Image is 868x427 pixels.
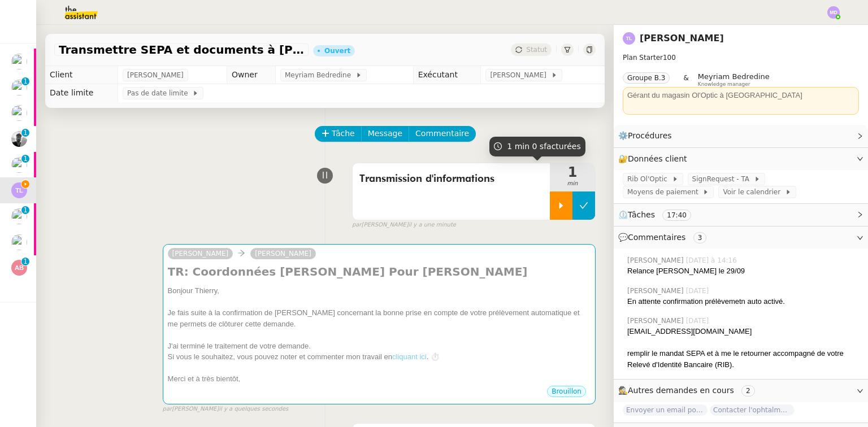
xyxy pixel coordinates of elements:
[368,127,402,140] span: Message
[11,54,27,69] img: users%2FrxcTinYCQST3nt3eRyMgQ024e422%2Favatar%2Fa0327058c7192f72952294e6843542370f7921c3.jpg
[552,387,581,395] span: Brouillon
[627,255,686,265] span: [PERSON_NAME]
[686,316,711,326] span: [DATE]
[45,66,118,84] td: Client
[285,69,355,81] span: Meyriam Bedredine
[23,155,28,165] p: 1
[627,296,859,307] div: En attente confirmation prélèvemetn auto activé.
[127,88,192,99] span: Pas de date limite
[11,105,27,121] img: users%2FDBF5gIzOT6MfpzgDQC7eMkIK8iA3%2Favatar%2Fd943ca6c-06ba-4e73-906b-d60e05e423d3
[127,69,184,81] span: [PERSON_NAME]
[11,208,27,224] img: users%2FDBF5gIzOT6MfpzgDQC7eMkIK8iA3%2Favatar%2Fd943ca6c-06ba-4e73-906b-d60e05e423d3
[11,182,27,198] img: svg
[11,80,27,95] img: users%2FDBF5gIzOT6MfpzgDQC7eMkIK8iA3%2Favatar%2Fd943ca6c-06ba-4e73-906b-d60e05e423d3
[352,220,362,230] span: par
[11,234,27,250] img: users%2FDBF5gIzOT6MfpzgDQC7eMkIK8iA3%2Favatar%2Fd943ca6c-06ba-4e73-906b-d60e05e423d3
[686,286,711,296] span: [DATE]
[698,81,750,88] span: Knowledge manager
[693,232,707,243] nz-tag: 3
[628,210,655,219] span: Tâches
[618,386,759,395] span: 🕵️
[409,126,476,142] button: Commentaire
[614,148,868,170] div: 🔐Données client
[21,77,29,85] nz-badge-sup: 1
[627,286,686,296] span: [PERSON_NAME]
[168,285,591,297] div: Bonjour Thierry﻿,
[21,129,29,137] nz-badge-sup: 1
[23,129,28,139] p: 1
[168,341,591,352] div: J'ai terminé le traitement de votre demande.
[250,249,316,259] a: [PERSON_NAME]
[628,154,687,163] span: Données client
[359,171,543,188] span: Transmission d'informations
[623,32,635,45] img: svg
[618,152,692,165] span: 🔐
[168,351,591,363] div: Si vous le souhaitez, vous pouvez noter et commenter mon travail en . ⏱️
[827,6,840,19] img: svg
[11,131,27,147] img: ee3399b4-027e-46f8-8bb8-fca30cb6f74c
[614,226,868,249] div: 💬Commentaires 3
[392,352,427,361] a: cliquant ici
[409,220,456,230] span: il y a une minute
[623,54,663,62] span: Plan Starter
[21,155,29,163] nz-badge-sup: 1
[686,255,739,265] span: [DATE] à 14:16
[490,69,550,81] span: [PERSON_NAME]
[23,258,28,268] p: 1
[45,84,118,102] td: Date limite
[640,33,724,43] a: [PERSON_NAME]
[324,47,350,54] div: Ouvert
[618,210,701,219] span: ⏲️
[627,186,702,198] span: Moyens de paiement
[550,179,595,189] span: min
[11,260,27,276] img: svg
[413,66,481,84] td: Exécutant
[618,233,711,242] span: 💬
[332,127,355,140] span: Tâche
[21,258,29,265] nz-badge-sup: 1
[352,220,456,230] small: [PERSON_NAME]
[628,131,672,140] span: Procédures
[628,386,734,395] span: Autres demandes en cours
[683,72,688,87] span: &
[710,404,795,416] span: Contacter l'ophtalmo pour angle d'astigmatisme
[623,72,670,84] nz-tag: Groupe B.3
[723,186,784,198] span: Voir le calendrier
[59,44,304,55] span: Transmettre SEPA et documents à [PERSON_NAME]
[618,129,677,142] span: ⚙️
[698,72,770,81] span: Meyriam Bedredine
[627,326,859,337] div: [EMAIL_ADDRESS][DOMAIN_NAME]
[526,46,547,54] span: Statut
[614,204,868,226] div: ⏲️Tâches 17:40
[168,249,233,259] a: [PERSON_NAME]
[614,380,868,402] div: 🕵️Autres demandes en cours 2
[23,77,28,88] p: 1
[415,127,469,140] span: Commentaire
[315,126,362,142] button: Tâche
[11,157,27,173] img: users%2FrxcTinYCQST3nt3eRyMgQ024e422%2Favatar%2Fa0327058c7192f72952294e6843542370f7921c3.jpg
[627,90,854,101] div: Gérant du magasin Ol'Optic à [GEOGRAPHIC_DATA]
[698,72,770,87] app-user-label: Knowledge manager
[662,210,691,221] nz-tag: 17:40
[614,125,868,147] div: ⚙️Procédures
[692,173,754,185] span: SignRequest - TA
[627,265,859,277] div: Relance [PERSON_NAME] le 29/09
[163,404,289,414] small: [PERSON_NAME]
[627,173,672,185] span: Rib Ol'Optic
[168,264,591,280] h4: TR: Coordonnées [PERSON_NAME] Pour [PERSON_NAME]
[627,316,686,326] span: [PERSON_NAME]
[361,126,409,142] button: Message
[550,165,595,179] span: 1
[21,206,29,214] nz-badge-sup: 1
[741,385,755,396] nz-tag: 2
[628,233,685,242] span: Commentaires
[227,66,275,84] td: Owner
[219,404,288,414] span: il y a quelques secondes
[168,373,591,385] div: Merci et à très bientôt,
[23,206,28,216] p: 1
[623,404,708,416] span: Envoyer un email pour demander le numéro RNA
[663,54,676,62] span: 100
[163,404,172,414] span: par
[168,307,591,329] div: Je fais suite à la confirmation de [PERSON_NAME] concernant la bonne prise en compte de votre pré...
[627,348,859,370] div: remplir le mandat SEPA et à me le retourner accompagné de votre Relevé d'Identité Bancaire (RIB).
